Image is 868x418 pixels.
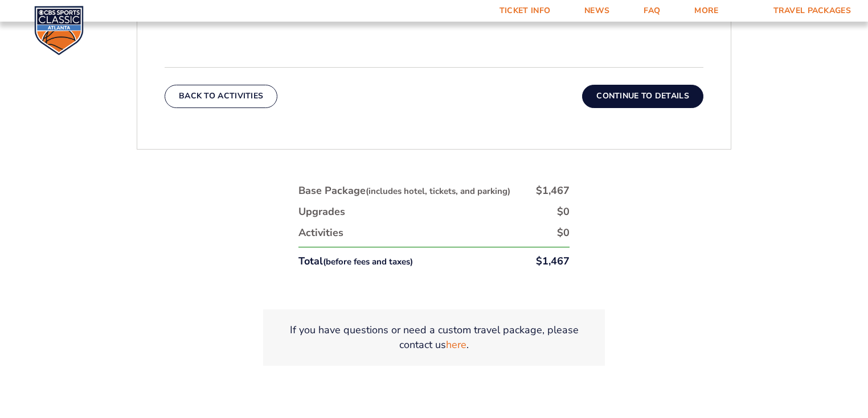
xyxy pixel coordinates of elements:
div: Total [298,254,413,268]
a: here [446,338,466,352]
div: Upgrades [298,205,345,219]
small: (before fees and taxes) [323,256,413,267]
div: $0 [557,205,570,219]
div: Base Package [298,184,510,198]
div: $1,467 [536,254,570,268]
button: Continue To Details [582,85,703,107]
img: CBS Sports Classic [34,6,84,55]
div: Activities [298,226,343,240]
button: Back To Activities [165,85,277,107]
div: $0 [557,226,570,240]
small: (includes hotel, tickets, and parking) [366,185,510,197]
p: If you have questions or need a custom travel package, please contact us . [277,323,591,351]
div: $1,467 [536,184,570,198]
